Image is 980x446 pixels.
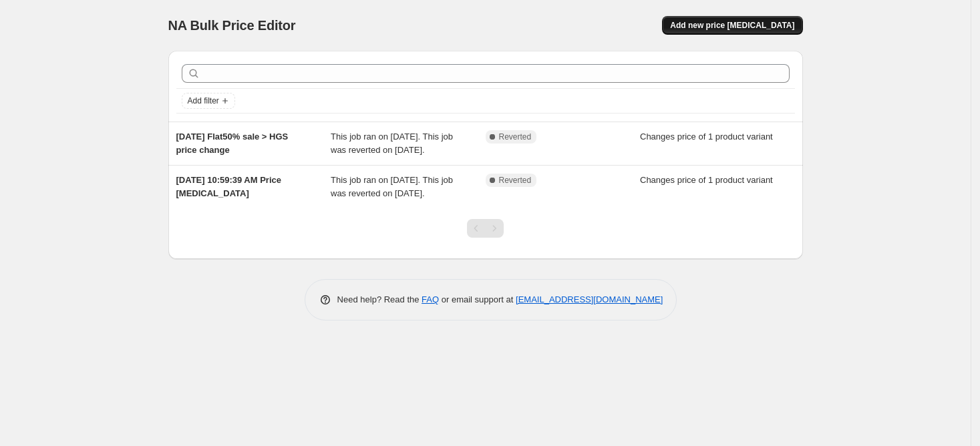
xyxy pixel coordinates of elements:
[439,294,516,304] span: or email support at
[662,16,802,35] button: Add new price [MEDICAL_DATA]
[182,93,235,109] button: Add filter
[422,294,439,304] a: FAQ
[176,175,282,198] span: [DATE] 10:59:39 AM Price [MEDICAL_DATA]
[640,132,773,142] span: Changes price of 1 product variant
[640,175,773,185] span: Changes price of 1 product variant
[499,132,532,142] span: Reverted
[168,18,296,33] span: NA Bulk Price Editor
[516,294,663,304] a: [EMAIL_ADDRESS][DOMAIN_NAME]
[331,175,453,198] span: This job ran on [DATE]. This job was reverted on [DATE].
[499,175,532,186] span: Reverted
[337,294,422,304] span: Need help? Read the
[670,20,794,31] span: Add new price [MEDICAL_DATA]
[176,132,289,155] span: [DATE] Flat50% sale > HGS price change
[331,132,453,155] span: This job ran on [DATE]. This job was reverted on [DATE].
[467,219,504,238] nav: Pagination
[188,95,219,106] span: Add filter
